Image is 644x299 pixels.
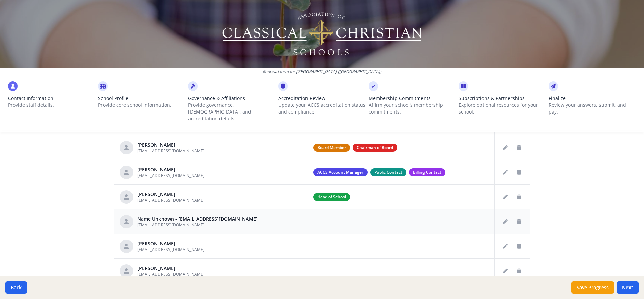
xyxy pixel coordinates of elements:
[8,95,95,102] span: Contact Information
[500,266,511,276] button: Edit staff
[514,142,524,153] button: Delete staff
[278,95,365,102] span: Accreditation Review
[188,102,275,122] p: Provide governance, [DEMOGRAPHIC_DATA], and accreditation details.
[514,266,524,276] button: Delete staff
[5,281,27,294] button: Back
[8,102,95,108] p: Provide staff details.
[514,167,524,178] button: Delete staff
[137,166,204,173] div: [PERSON_NAME]
[549,102,636,115] p: Review your answers, submit, and pay.
[137,148,204,154] span: [EMAIL_ADDRESS][DOMAIN_NAME]
[137,271,204,277] span: [EMAIL_ADDRESS][DOMAIN_NAME]
[500,167,511,178] button: Edit staff
[500,216,511,227] button: Edit staff
[137,247,204,252] span: [EMAIL_ADDRESS][DOMAIN_NAME]
[500,241,511,252] button: Edit staff
[571,281,614,294] button: Save Progress
[369,95,456,102] span: Membership Commitments
[98,102,185,108] p: Provide core school information.
[137,197,204,203] span: [EMAIL_ADDRESS][DOMAIN_NAME]
[137,173,204,178] span: [EMAIL_ADDRESS][DOMAIN_NAME]
[353,144,397,152] span: Chairman of Board
[514,241,524,252] button: Delete staff
[98,95,185,102] span: School Profile
[313,168,368,176] span: ACCS Account Manager
[137,222,204,228] span: [EMAIL_ADDRESS][DOMAIN_NAME]
[514,216,524,227] button: Delete staff
[514,192,524,202] button: Delete staff
[459,95,546,102] span: Subscriptions & Partnerships
[549,95,636,102] span: Finalize
[313,144,350,152] span: Board Member
[137,240,204,247] div: [PERSON_NAME]
[137,216,258,222] div: Name Unknown - [EMAIL_ADDRESS][DOMAIN_NAME]
[369,102,456,115] p: Affirm your school’s membership commitments.
[313,193,350,201] span: Head of School
[278,102,365,115] p: Update your ACCS accreditation status and compliance.
[500,142,511,153] button: Edit staff
[370,168,406,176] span: Public Contact
[617,281,639,294] button: Next
[137,191,204,198] div: [PERSON_NAME]
[137,142,204,148] div: [PERSON_NAME]
[409,168,445,176] span: Billing Contact
[188,95,275,102] span: Governance & Affiliations
[137,265,204,272] div: [PERSON_NAME]
[500,192,511,202] button: Edit staff
[221,10,423,57] img: Logo
[459,102,546,115] p: Explore optional resources for your school.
